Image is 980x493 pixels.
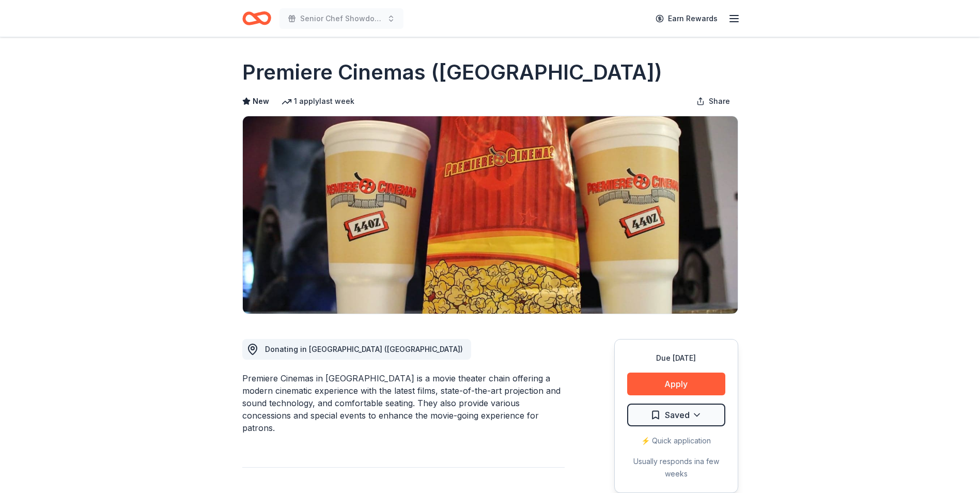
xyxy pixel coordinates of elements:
span: Donating in [GEOGRAPHIC_DATA] ([GEOGRAPHIC_DATA]) [265,345,463,353]
div: ⚡️ Quick application [627,435,725,447]
h1: Premiere Cinemas ([GEOGRAPHIC_DATA]) [242,58,662,87]
a: Home [242,6,271,30]
span: Senior Chef Showdown 2025 [300,12,383,25]
div: Usually responds in a few weeks [627,455,725,480]
div: Premiere Cinemas in [GEOGRAPHIC_DATA] is a movie theater chain offering a modern cinematic experi... [242,372,565,434]
span: New [253,95,269,107]
span: Share [709,95,730,107]
div: 1 apply last week [282,95,354,107]
a: Earn Rewards [649,9,724,28]
button: Saved [627,404,725,426]
button: Senior Chef Showdown 2025 [279,8,403,29]
img: Image for Premiere Cinemas (Orlando) [243,116,738,314]
span: Saved [665,408,690,422]
div: Due [DATE] [627,352,725,364]
button: Apply [627,373,725,395]
button: Share [688,91,738,112]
